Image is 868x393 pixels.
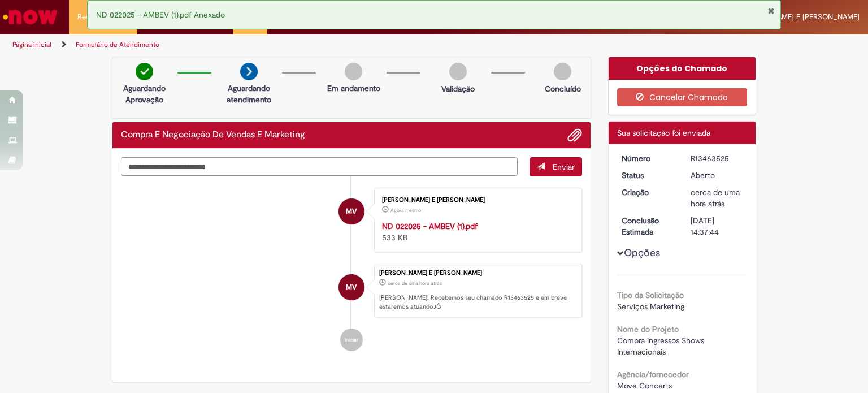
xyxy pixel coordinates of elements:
time: 29/08/2025 17:57:59 [390,207,421,214]
span: cerca de uma hora atrás [388,280,442,287]
dt: Status [613,170,683,181]
span: Sua solicitação foi enviada [617,128,710,138]
li: Mariana Lamarao Santos De Barros E Vasconcellos [121,264,582,318]
img: check-circle-green.png [136,63,153,80]
span: Enviar [553,162,575,172]
p: Em andamento [327,83,380,94]
button: Enviar [530,157,582,176]
img: img-circle-grey.png [449,63,467,80]
time: 29/08/2025 16:37:36 [388,280,442,287]
div: Aberto [691,170,743,181]
b: Agência/fornecedor [617,369,689,379]
div: [PERSON_NAME] E [PERSON_NAME] [379,270,576,277]
span: [PERSON_NAME] E [PERSON_NAME] [737,12,860,21]
ul: Histórico de tíquete [121,176,582,363]
div: R13463525 [691,153,743,164]
span: cerca de uma hora atrás [691,187,740,209]
span: Move Concerts [617,381,672,391]
div: [DATE] 14:37:44 [691,215,743,237]
dt: Criação [613,187,683,198]
div: Mariana Lamarao Santos De Barros E Vasconcellos [338,198,364,224]
dt: Conclusão Estimada [613,215,683,237]
span: MV [346,274,357,301]
textarea: Digite sua mensagem aqui... [121,157,518,176]
img: arrow-next.png [240,63,258,80]
div: Mariana Lamarao Santos De Barros E Vasconcellos [338,274,364,300]
div: Opções do Chamado [609,57,756,80]
img: ServiceNow [1,6,59,28]
span: Serviços Marketing [617,301,684,312]
b: Nome do Projeto [617,324,679,334]
img: img-circle-grey.png [345,63,362,80]
span: Compra ingressos Shows Internacionais [617,335,706,357]
a: Formulário de Atendimento [76,40,159,49]
div: [PERSON_NAME] E [PERSON_NAME] [382,197,570,204]
div: 533 KB [382,221,570,243]
dt: Número [613,153,683,164]
button: Cancelar Chamado [617,88,748,106]
p: Concluído [545,83,581,94]
a: ND 022025 - AMBEV (1).pdf [382,221,478,231]
span: Requisições [77,11,117,23]
p: Aguardando Aprovação [117,83,172,105]
div: 29/08/2025 16:37:36 [691,187,743,209]
time: 29/08/2025 16:37:36 [691,187,740,209]
a: Página inicial [12,40,51,49]
p: [PERSON_NAME]! Recebemos seu chamado R13463525 e em breve estaremos atuando. [379,293,576,311]
img: img-circle-grey.png [554,63,571,80]
h2: Compra E Negociação De Vendas E Marketing Histórico de tíquete [121,130,305,140]
b: Tipo da Solicitação [617,290,684,300]
p: Aguardando atendimento [222,83,276,105]
span: MV [346,198,357,225]
span: Agora mesmo [390,207,421,214]
ul: Trilhas de página [8,34,570,55]
button: Adicionar anexos [567,128,582,142]
span: ND 022025 - AMBEV (1).pdf Anexado [96,10,225,20]
button: Fechar Notificação [767,6,775,15]
p: Validação [441,83,475,94]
